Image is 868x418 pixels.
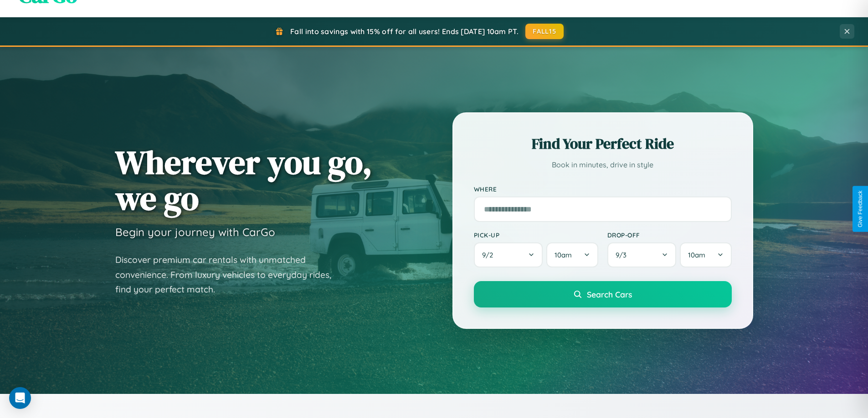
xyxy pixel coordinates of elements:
h2: Find Your Perfect Ride [474,134,732,154]
h1: Wherever you go, we go [115,144,372,216]
label: Where [474,185,732,193]
label: Pick-up [474,231,598,239]
span: 9 / 3 [616,251,631,259]
button: FALL15 [525,24,564,39]
button: 9/2 [474,242,543,267]
button: 10am [546,242,598,267]
h3: Begin your journey with CarGo [115,225,275,239]
div: Give Feedback [857,191,863,227]
span: 9 / 2 [482,251,498,259]
button: 9/3 [607,242,677,267]
span: 10am [688,251,705,259]
span: Search Cars [587,289,632,299]
label: Drop-off [607,231,732,239]
div: Open Intercom Messenger [9,387,31,409]
button: 10am [680,242,731,267]
p: Book in minutes, drive in style [474,158,732,171]
span: 10am [555,251,572,259]
p: Discover premium car rentals with unmatched convenience. From luxury vehicles to everyday rides, ... [115,252,343,297]
button: Search Cars [474,281,732,307]
span: Fall into savings with 15% off for all users! Ends [DATE] 10am PT. [290,27,519,36]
